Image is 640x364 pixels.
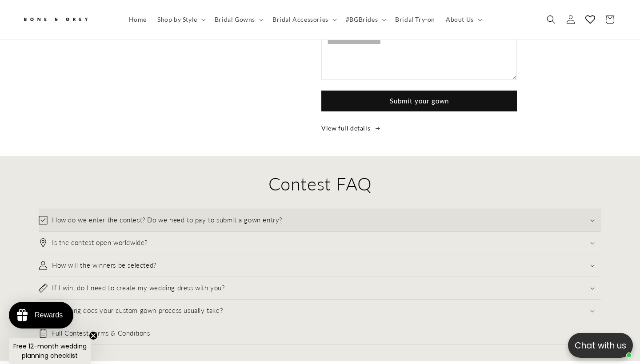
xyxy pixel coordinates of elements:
[541,10,561,29] summary: Search
[19,9,115,30] a: Bone and Grey Bridal
[39,209,601,231] summary: How do we enter the contest? Do we need to pay to submit a gown entry?
[39,300,601,322] summary: How long does your custom gown process usually take?
[35,311,63,319] div: Rewards
[52,238,148,247] h3: Is the contest open worldwide?
[157,16,197,24] span: Shop by Style
[346,16,378,24] span: #BGBrides
[39,232,601,254] summary: Is the contest open worldwide?
[152,10,209,29] summary: Shop by Style
[267,10,340,29] summary: Bridal Accessories
[440,10,486,29] summary: About Us
[321,21,517,80] textarea: Design Notes
[52,284,225,293] h3: If I win, do I need to create my wedding dress with you?
[446,16,474,24] span: About Us
[22,12,89,27] img: Bone and Grey Bridal
[321,123,587,134] a: View full details
[395,16,435,24] span: Bridal Try-on
[52,329,150,338] h3: Full Contest Terms & Conditions
[568,333,633,358] button: Open chatbox
[52,261,156,270] h3: How will the winners be selected?
[340,10,390,29] summary: #BGBrides
[390,10,440,29] a: Bridal Try-on
[52,306,223,315] h3: How long does your custom gown process usually take?
[321,91,517,111] button: Submit your gown
[568,339,633,352] p: Chat with us
[129,16,147,24] span: Home
[209,10,267,29] summary: Bridal Gowns
[9,338,91,364] div: Free 12-month wedding planning checklistClose teaser
[215,16,255,24] span: Bridal Gowns
[124,10,152,29] a: Home
[39,172,601,195] h2: Contest FAQ
[89,331,98,340] button: Close teaser
[13,342,87,360] span: Free 12-month wedding planning checklist
[39,254,601,277] summary: How will the winners be selected?
[39,277,601,299] summary: If I win, do I need to create my wedding dress with you?
[272,16,328,24] span: Bridal Accessories
[52,216,282,225] h3: How do we enter the contest? Do we need to pay to submit a gown entry?
[39,322,601,344] summary: Full Contest Terms & Conditions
